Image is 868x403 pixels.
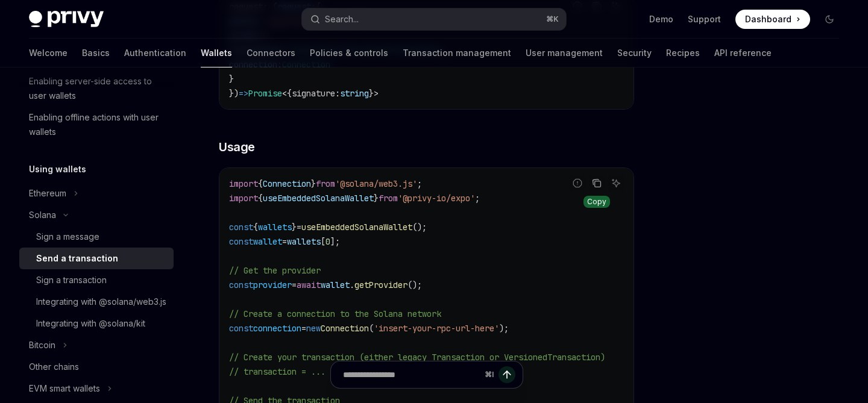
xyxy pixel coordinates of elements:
[292,280,297,290] span: =
[374,193,379,204] span: }
[229,308,441,319] span: // Create a connection to the Solana network
[475,193,480,204] span: ;
[19,378,174,399] button: Toggle EVM smart wallets section
[229,323,253,334] span: const
[301,323,306,334] span: =
[688,13,721,25] a: Support
[29,381,100,396] div: EVM smart wallets
[258,178,263,189] span: {
[29,208,56,222] div: Solana
[229,193,258,204] span: import
[649,13,673,25] a: Demo
[19,291,174,313] a: Integrating with @solana/web3.js
[321,323,369,334] span: Connection
[19,107,174,143] a: Enabling offline actions with user wallets
[330,236,340,247] span: ];
[287,88,292,99] span: {
[297,280,321,290] span: await
[321,280,350,290] span: wallet
[820,10,839,29] button: Toggle dark mode
[316,178,335,189] span: from
[29,338,55,352] div: Bitcoin
[36,273,107,287] div: Sign a transaction
[229,73,234,84] span: }
[248,88,282,99] span: Promise
[229,280,253,290] span: const
[354,280,407,290] span: getProvider
[29,74,166,103] div: Enabling server-side access to user wallets
[608,175,624,191] button: Ask AI
[19,248,174,269] a: Send a transaction
[374,323,499,334] span: 'insert-your-rpc-url-here'
[499,323,509,334] span: );
[229,222,253,233] span: const
[335,178,417,189] span: '@solana/web3.js'
[292,88,335,99] span: signature
[301,222,412,233] span: useEmbeddedSolanaWallet
[29,39,68,67] a: Welcome
[714,39,772,67] a: API reference
[229,265,321,276] span: // Get the provider
[124,39,186,67] a: Authentication
[735,10,810,29] a: Dashboard
[325,236,330,247] span: 0
[19,356,174,378] a: Other chains
[36,295,166,309] div: Integrating with @solana/web3.js
[253,222,258,233] span: {
[369,323,374,334] span: (
[325,12,359,27] div: Search...
[19,226,174,248] a: Sign a message
[379,193,398,204] span: from
[229,236,253,247] span: const
[263,193,374,204] span: useEmbeddedSolanaWallet
[253,236,282,247] span: wallet
[19,313,174,334] a: Integrating with @solana/kit
[306,323,321,334] span: new
[417,178,422,189] span: ;
[29,162,86,177] h5: Using wallets
[253,323,301,334] span: connection
[321,236,325,247] span: [
[570,175,585,191] button: Report incorrect code
[19,334,174,356] button: Toggle Bitcoin section
[29,360,79,374] div: Other chains
[350,280,354,290] span: .
[258,222,292,233] span: wallets
[340,88,369,99] span: string
[82,39,110,67] a: Basics
[311,178,316,189] span: }
[253,280,292,290] span: provider
[229,352,605,363] span: // Create your transaction (either legacy Transaction or VersionedTransaction)
[335,88,340,99] span: :
[19,269,174,291] a: Sign a transaction
[29,186,66,201] div: Ethereum
[229,178,258,189] span: import
[403,39,511,67] a: Transaction management
[239,88,248,99] span: =>
[526,39,603,67] a: User management
[297,222,301,233] span: =
[36,230,99,244] div: Sign a message
[19,183,174,204] button: Toggle Ethereum section
[343,361,480,388] input: Ask a question...
[369,88,374,99] span: }
[407,280,422,290] span: ();
[36,316,145,331] div: Integrating with @solana/kit
[310,39,388,67] a: Policies & controls
[589,175,605,191] button: Copy the contents from the code block
[666,39,700,67] a: Recipes
[263,178,311,189] span: Connection
[19,204,174,226] button: Toggle Solana section
[29,110,166,139] div: Enabling offline actions with user wallets
[498,366,515,383] button: Send message
[292,222,297,233] span: }
[29,11,104,28] img: dark logo
[745,13,791,25] span: Dashboard
[19,70,174,107] a: Enabling server-side access to user wallets
[219,139,255,155] span: Usage
[282,88,287,99] span: <
[36,251,118,266] div: Send a transaction
[229,88,239,99] span: })
[247,39,295,67] a: Connectors
[617,39,652,67] a: Security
